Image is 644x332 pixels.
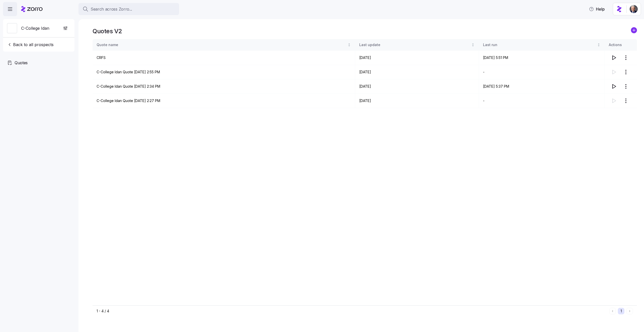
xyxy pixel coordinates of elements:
[479,94,605,108] td: -
[597,43,600,47] div: Not sorted
[7,42,54,48] span: Back to all prospects
[609,42,633,48] div: Actions
[479,39,605,51] th: Last runNot sorted
[609,308,616,314] button: Previous page
[618,308,624,314] button: 1
[347,43,351,47] div: Not sorted
[93,27,122,35] h1: Quotes V2
[479,65,605,79] td: -
[93,65,355,79] td: C-College Idan Quote [DATE] 2:55 PM
[78,3,179,15] button: Search across Zorro...
[93,39,355,51] th: Quote nameNot sorted
[631,27,637,35] a: add icon
[93,79,355,94] td: C-College Idan Quote [DATE] 2:34 PM
[97,42,347,48] div: Quote name
[589,6,605,12] span: Help
[359,42,470,48] div: Last update
[483,42,596,48] div: Last run
[355,94,479,108] td: [DATE]
[585,4,609,14] button: Help
[479,79,605,94] td: [DATE] 5:37 PM
[630,5,638,13] img: 1dcb4e5d-e04d-4770-96a8-8d8f6ece5bdc-1719926415027.jpeg
[3,56,74,70] a: Quotes
[93,51,355,65] td: CRFS
[15,60,28,66] span: Quotes
[471,43,475,47] div: Not sorted
[479,51,605,65] td: [DATE] 5:51 PM
[631,27,637,33] svg: add icon
[21,25,49,31] span: C-College Idan
[97,309,607,314] div: 1 - 4 / 4
[626,308,633,314] button: Next page
[355,65,479,79] td: [DATE]
[355,51,479,65] td: [DATE]
[355,79,479,94] td: [DATE]
[5,40,56,50] button: Back to all prospects
[355,39,479,51] th: Last updateNot sorted
[91,6,132,12] span: Search across Zorro...
[93,94,355,108] td: C-College Idan Quote [DATE] 2:27 PM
